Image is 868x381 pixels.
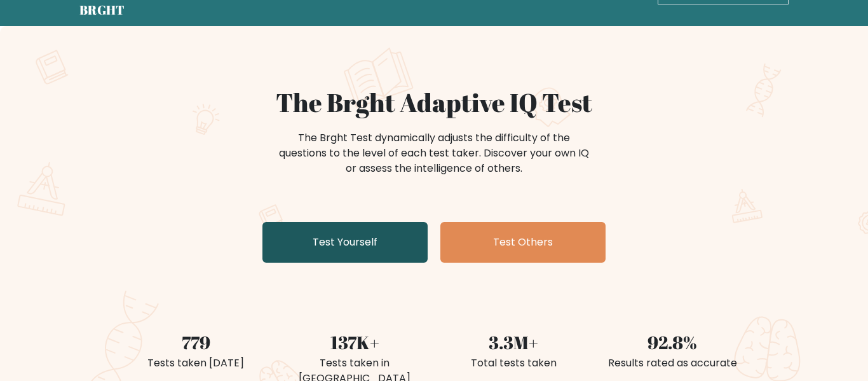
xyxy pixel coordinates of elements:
div: The Brght Test dynamically adjusts the difficulty of the questions to the level of each test take... [275,130,593,176]
a: Test Others [440,222,606,263]
div: Total tests taken [442,356,585,371]
h5: BRGHT [79,3,125,18]
div: 137K+ [283,329,426,356]
h1: The Brght Adaptive IQ Test [124,87,744,118]
div: 779 [124,329,268,356]
div: Tests taken [DATE] [124,356,268,371]
div: Results rated as accurate [600,356,744,371]
div: 3.3M+ [442,329,585,356]
div: 92.8% [600,329,744,356]
a: Test Yourself [262,222,428,263]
